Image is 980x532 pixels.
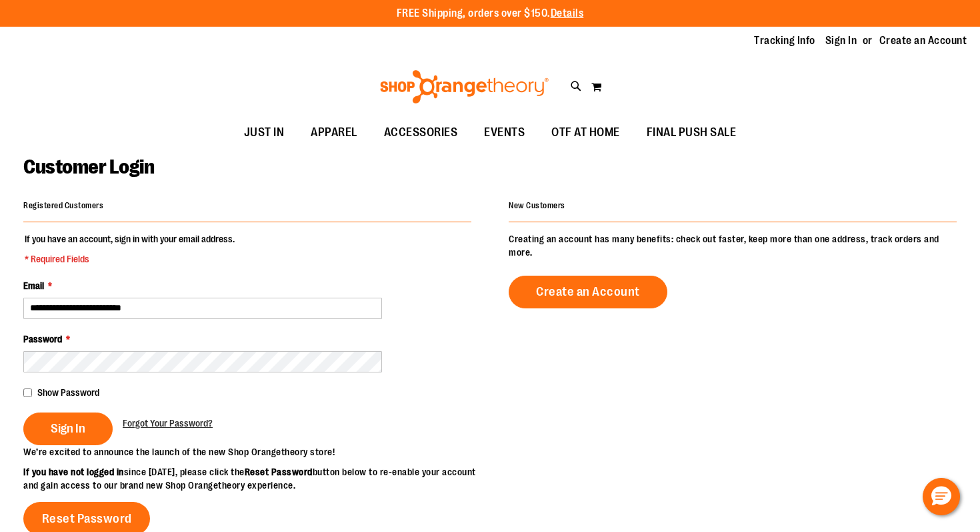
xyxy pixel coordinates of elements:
a: Create an Account [509,276,667,308]
a: Details [551,7,584,19]
strong: Registered Customers [23,201,103,210]
a: APPAREL [297,117,371,148]
span: APPAREL [311,117,357,148]
span: Email [23,280,44,291]
strong: Reset Password [245,467,313,477]
span: Show Password [37,387,99,398]
span: * Required Fields [25,252,235,266]
span: Create an Account [536,284,640,299]
a: OTF AT HOME [538,117,633,148]
a: Sign In [825,33,857,48]
span: Forgot Your Password? [123,418,213,429]
span: Reset Password [42,511,132,526]
span: ACCESSORIES [384,117,458,148]
a: Create an Account [879,33,967,48]
p: We’re excited to announce the launch of the new Shop Orangetheory store! [23,445,490,459]
a: Forgot Your Password? [123,417,213,430]
a: JUST IN [231,117,298,148]
a: ACCESSORIES [371,117,471,148]
img: Shop Orangetheory [378,70,551,103]
button: Sign In [23,413,113,445]
strong: If you have not logged in [23,467,124,477]
span: OTF AT HOME [551,117,620,148]
p: since [DATE], please click the button below to re-enable your account and gain access to our bran... [23,465,490,492]
span: Customer Login [23,156,154,178]
span: JUST IN [244,117,285,148]
span: FINAL PUSH SALE [647,117,737,148]
p: FREE Shipping, orders over $150. [397,6,584,21]
legend: If you have an account, sign in with your email address. [23,232,236,266]
a: EVENTS [471,117,538,148]
span: EVENTS [484,117,525,148]
span: Password [23,334,62,344]
p: Creating an account has many benefits: check out faster, keep more than one address, track orders... [509,232,957,259]
button: Hello, have a question? Let’s chat. [923,478,960,515]
span: Sign In [51,421,85,436]
a: Tracking Info [754,33,815,48]
a: FINAL PUSH SALE [633,117,750,148]
strong: New Customers [509,201,565,210]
